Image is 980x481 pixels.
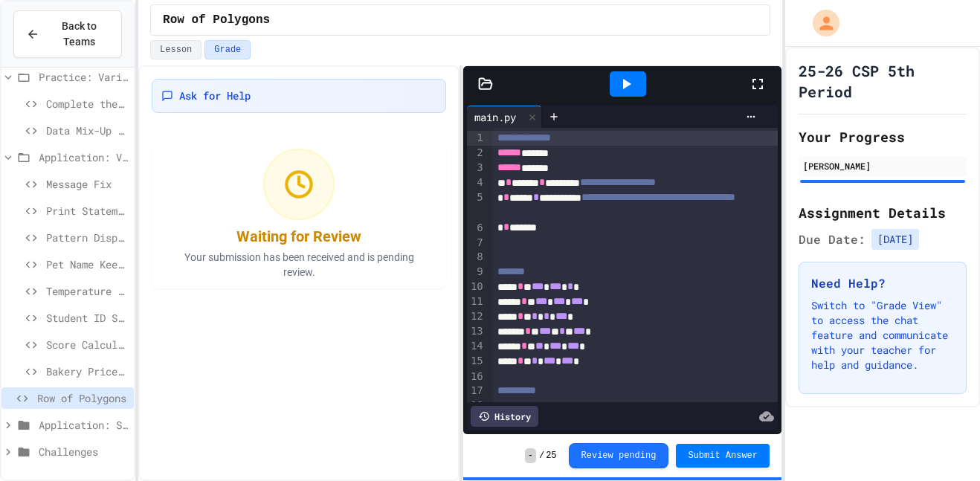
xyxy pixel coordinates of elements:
[46,96,128,112] span: Complete the Greeting
[39,149,128,165] span: Application: Variables/Print
[46,203,128,219] span: Print Statement Repair
[546,450,556,462] span: 25
[46,256,128,272] span: Pet Name Keeper
[179,88,251,103] span: Ask for Help
[467,280,486,294] div: 10
[46,310,128,326] span: Student ID Scanner
[236,226,361,247] div: Waiting for Review
[39,69,128,85] span: Practice: Variables/Print
[467,236,486,251] div: 7
[467,324,486,339] div: 13
[46,123,128,138] span: Data Mix-Up Fix
[539,450,544,462] span: /
[46,364,128,379] span: Bakery Price Calculator
[525,448,536,463] span: -
[797,6,843,40] div: My Account
[467,384,486,398] div: 17
[467,294,486,309] div: 11
[467,369,486,384] div: 16
[799,126,967,147] h2: Your Progress
[467,106,542,128] div: main.py
[13,10,122,58] button: Back to Teams
[467,175,486,190] div: 4
[39,417,128,433] span: Application: Strings, Inputs, Math
[204,40,251,59] button: Grade
[799,230,865,248] span: Due Date:
[467,354,486,369] div: 15
[467,398,486,428] div: 18
[467,221,486,236] div: 6
[811,298,954,372] p: Switch to "Grade View" to access the chat feature and communicate with your teacher for help and ...
[46,337,128,352] span: Score Calculator
[37,390,128,406] span: Row of Polygons
[467,109,523,125] div: main.py
[150,40,202,59] button: Lesson
[799,60,967,102] h1: 25-26 CSP 5th Period
[48,19,109,50] span: Back to Teams
[871,229,919,250] span: [DATE]
[471,406,538,427] div: History
[46,283,128,299] span: Temperature Converter
[165,250,433,280] p: Your submission has been received and is pending review.
[569,443,669,468] button: Review pending
[163,11,270,29] span: Row of Polygons
[39,444,128,459] span: Challenges
[467,309,486,324] div: 12
[688,450,758,462] span: Submit Answer
[799,202,967,223] h2: Assignment Details
[467,265,486,280] div: 9
[467,161,486,175] div: 3
[467,250,486,265] div: 8
[811,274,954,292] h3: Need Help?
[467,146,486,161] div: 2
[803,159,962,172] div: [PERSON_NAME]
[46,230,128,245] span: Pattern Display Challenge
[467,190,486,220] div: 5
[467,339,486,354] div: 14
[46,176,128,192] span: Message Fix
[676,444,770,468] button: Submit Answer
[467,131,486,146] div: 1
